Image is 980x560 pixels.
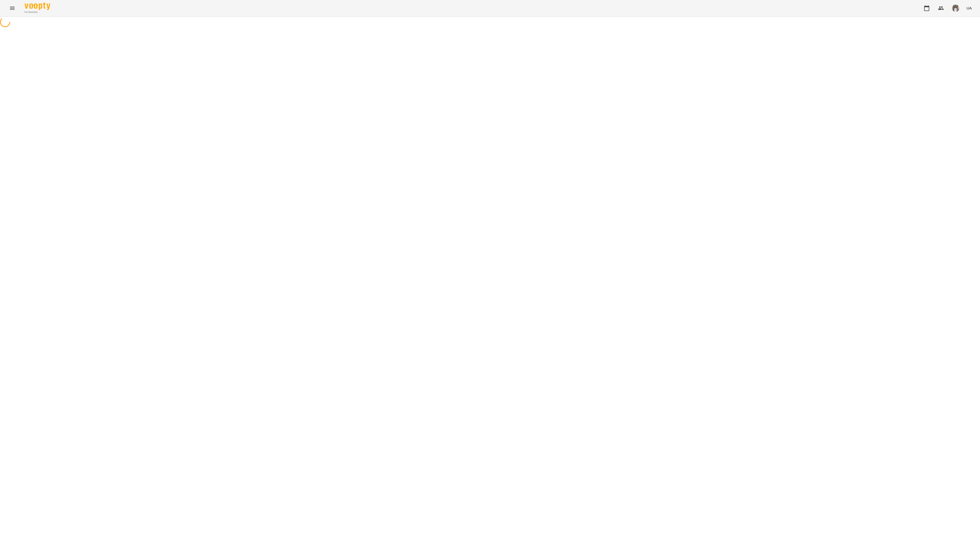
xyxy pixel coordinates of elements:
button: UA [964,3,974,13]
span: For Business [25,11,50,14]
img: 364895220a4789552a8225db6642e1db.jpeg [952,5,959,12]
span: UA [966,5,972,11]
img: Voopty Logo [25,3,50,10]
button: Menu [6,2,18,14]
